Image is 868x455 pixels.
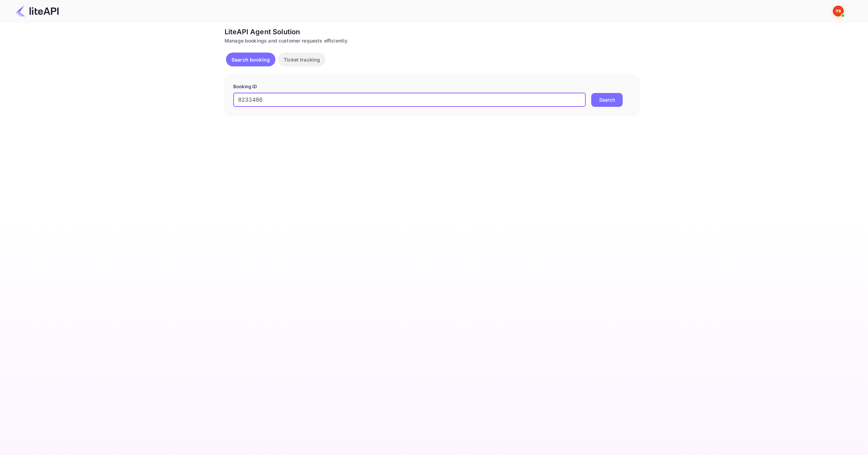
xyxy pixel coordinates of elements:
p: Search booking [232,56,270,63]
p: Booking ID [233,83,631,90]
img: LiteAPI Logo [15,6,59,17]
div: LiteAPI Agent Solution [225,27,639,37]
button: Search [591,93,623,107]
input: Enter Booking ID (e.g., 63782194) [233,93,586,107]
img: Yandex Support [833,6,844,17]
div: Manage bookings and customer requests efficiently. [225,37,639,44]
p: Ticket tracking [284,56,320,63]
